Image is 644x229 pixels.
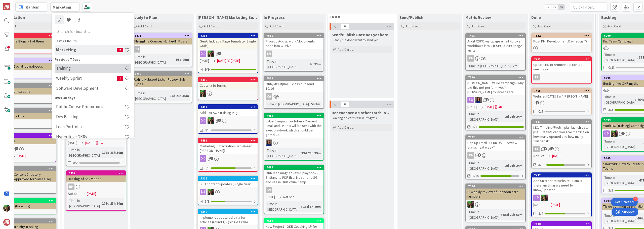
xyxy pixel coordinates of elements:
[204,24,220,28] span: Add Card...
[266,166,324,169] div: 7486
[55,95,131,101] div: Over 30 days
[266,194,275,200] span: [DATE]
[26,4,39,10] span: Kanban
[466,75,525,80] div: 7390
[635,97,636,102] span: :
[15,147,18,150] span: 4
[264,33,324,38] div: 7530
[198,105,258,116] div: 7487Add PMI-ACP Training Page
[198,33,258,49] div: 7367GenAI Industry Page Template (Single Grain)
[168,93,190,99] div: 84d 21h 36m
[332,32,388,37] span: Send/Publish Date not yet here
[544,5,551,10] span: 1x
[467,201,474,208] img: SL
[200,177,258,180] div: 7306
[198,78,258,89] div: 7466Captcha to forms
[56,114,125,119] h4: Dev Backlog
[53,5,71,10] b: Marketing
[264,219,324,223] div: 7510
[533,146,540,152] div: CL
[200,90,206,97] img: SL
[511,63,511,69] span: :
[333,38,391,42] p: Ready but don't want to send yet.
[198,189,258,195] div: SL
[534,89,591,93] div: 7465
[264,33,324,49] div: 7530Project: Add all work/documents done into G Drive
[333,116,391,120] p: Waiting on cards still In Progress
[101,150,124,155] div: 106d 23h 30m
[532,74,591,80] div: CL
[504,163,524,168] div: 2d 21h 24m
[132,33,192,38] div: 7271
[531,15,541,20] span: Done
[532,33,591,44] div: 7522Post PMI Development Day (social?)
[308,61,322,67] div: 4h 23m
[308,61,308,67] span: :
[611,198,638,206] div: Open Get Started checklist, remaining modules: 4
[218,119,221,122] span: 1
[66,184,126,190] div: BM
[3,219,10,226] img: avatar
[532,33,591,38] div: 7522
[210,157,213,160] span: 1
[208,51,214,57] img: SL
[100,201,101,206] span: :
[532,88,591,93] div: 7465
[99,140,103,146] div: 3W
[532,195,591,201] div: SL
[198,105,258,109] div: 7487
[533,74,540,80] div: CL
[511,63,519,69] div: 2m
[466,135,525,140] div: 7262
[532,38,591,44] div: Post PMI Development Day (social?)
[532,173,591,177] div: 7432
[466,184,525,200] div: 7364Bi weekly review of Abandon cart numbers
[603,94,635,105] div: Time in [GEOGRAPHIC_DATA]
[468,34,525,37] div: 7493
[552,153,561,159] span: [DATE]
[3,3,10,10] img: Visit kanbanzone.com
[264,140,324,146] div: SL
[132,72,192,87] div: 7292Refine Hubspot Lists - Review Sub Types
[504,114,524,119] div: 2d 21h 24m
[198,210,258,214] div: 7340
[615,200,634,205] div: Get Started
[341,101,349,107] span: 0
[134,46,140,53] div: CA
[603,139,643,150] div: Time in [GEOGRAPHIC_DATA]
[503,163,504,168] span: :
[208,117,214,124] img: SL
[633,197,638,201] div: 4
[198,33,258,38] div: 7367
[532,57,591,61] div: 7461
[534,173,591,177] div: 7432
[332,110,392,115] span: Dependance on other cards In progress
[73,160,78,165] span: 0/2
[198,51,258,57] div: SL
[198,82,258,89] div: Captcha to forms
[471,24,488,28] span: Add Card...
[532,146,591,152] div: CL
[637,55,638,60] span: :
[468,185,525,188] div: 7364
[341,23,349,29] span: 0
[608,188,613,193] span: 3/3
[266,140,272,146] img: SL
[198,181,258,187] div: SEO content updates (Single Grain)
[465,15,491,20] span: Metric Review
[467,63,511,69] div: Time in [GEOGRAPHIC_DATA]
[266,101,309,107] div: Time in [GEOGRAPHIC_DATA]
[466,140,525,151] div: Pop Up Email - SEND 9/23 - review status next week?
[266,187,272,193] div: BM
[283,195,294,199] i: Not Set
[532,61,591,72] div: Update HS to remove old contacts unengaged
[266,34,324,37] div: 7530
[205,127,210,133] span: 0/5
[198,176,258,187] div: 7306SEO content updates (Single Grain)
[466,55,525,62] div: CA
[198,138,258,143] div: 7431
[132,38,192,44] div: Struggling Courses - LinkedIn Posts
[601,15,617,20] span: Backlog
[68,191,79,196] i: Not Set
[466,38,525,54] div: Audit CSPO visit page email - broke workflows into 2 (CSPO & AIPO page visits)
